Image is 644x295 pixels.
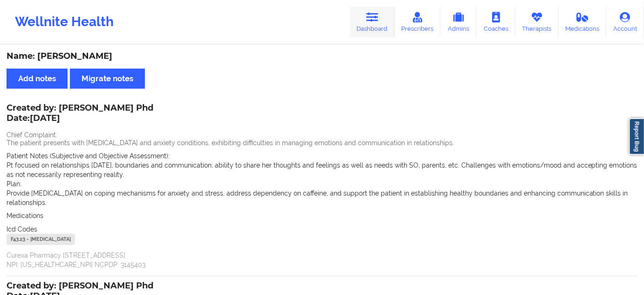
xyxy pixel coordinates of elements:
[559,7,607,37] a: Medications
[7,161,637,179] p: Pt focused on relationships [DATE], boundaries and communication; ability to share her thoughts a...
[7,180,21,188] span: Plan:
[7,152,170,160] span: Patient Notes (Subjective and Objective Assessment):
[7,251,637,269] p: Curexa Pharmacy [STREET_ADDRESS] NPI: [US_HEALTHCARE_NPI] NCPDP: 3145403
[7,189,637,207] p: Provide [MEDICAL_DATA] on coping mechanisms for anxiety and stress, address dependency on caffein...
[395,7,441,37] a: Prescribers
[7,225,37,233] span: Icd Codes
[7,103,153,125] div: Created by: [PERSON_NAME] Phd
[515,7,559,37] a: Therapists
[70,69,145,89] button: Migrate notes
[7,212,43,219] span: Medications
[7,51,637,62] div: Name: [PERSON_NAME]
[7,138,637,147] p: The patient presents with [MEDICAL_DATA] and anxiety conditions, exhibiting difficulties in manag...
[350,7,395,37] a: Dashboard
[440,7,477,37] a: Admins
[477,7,515,37] a: Coaches
[7,234,75,245] div: F43.23 - [MEDICAL_DATA]
[629,118,644,155] a: Report Bug
[7,112,153,125] p: Date: [DATE]
[7,69,68,89] button: Add notes
[606,7,644,37] a: Account
[7,131,57,139] span: Chief Complaint:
